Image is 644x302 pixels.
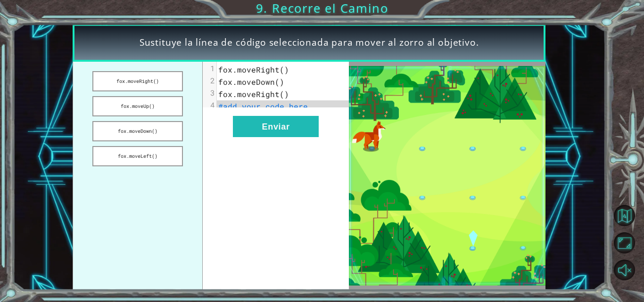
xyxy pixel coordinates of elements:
[614,205,635,226] button: Volver al Mapa
[140,36,479,49] span: Sustituye la línea de código seleccionada para mover al zorro al objetivo.
[92,71,183,91] button: fox.moveRight()
[92,121,183,141] button: fox.moveDown()
[615,202,644,229] a: Volver al Mapa
[203,64,216,73] div: 1
[218,77,284,87] span: fox.moveDown()
[218,89,289,99] span: fox.moveRight()
[349,66,545,285] img: Interactive Art
[203,76,216,85] div: 2
[92,146,183,166] button: fox.moveLeft()
[92,96,183,116] button: fox.moveUp()
[233,116,319,137] button: Enviar
[218,101,308,111] span: #add your code here
[614,260,635,281] button: Activar sonido.
[614,232,635,253] button: Maximizar Navegador
[203,88,216,98] div: 3
[218,65,289,74] span: fox.moveRight()
[203,100,216,110] div: 4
